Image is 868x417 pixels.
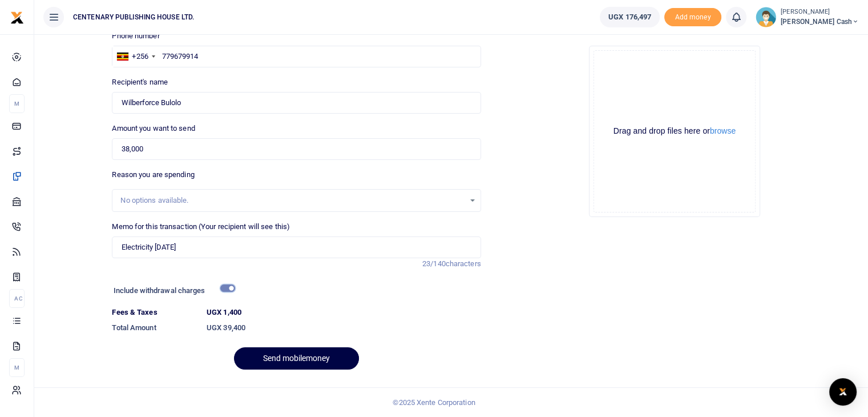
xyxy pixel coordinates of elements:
[112,46,481,67] input: Enter phone number
[114,286,230,295] h6: Include withdrawal charges
[207,323,481,332] h6: UGX 39,400
[589,46,760,217] div: File Uploader
[120,195,464,206] div: No options available.
[112,77,168,88] label: Recipient's name
[10,11,24,25] img: logo-small
[600,7,660,27] a: UGX 176,497
[446,259,481,268] span: characters
[594,126,755,137] div: Drag and drop files here or
[710,127,736,135] button: browse
[9,289,25,308] li: Ac
[68,12,199,22] span: CENTENARY PUBLISHING HOUSE LTD.
[112,30,159,42] label: Phone number
[107,307,202,318] dt: Fees & Taxes
[112,46,158,67] div: Uganda: +256
[664,8,721,27] li: Toup your wallet
[756,7,859,27] a: profile-user [PERSON_NAME] [PERSON_NAME] Cash
[112,123,195,134] label: Amount you want to send
[781,17,859,27] span: [PERSON_NAME] Cash
[9,358,25,377] li: M
[234,347,359,370] button: Send mobilemoney
[207,307,241,318] label: UGX 1,400
[112,236,481,258] input: Enter extra information
[422,259,446,268] span: 23/140
[9,94,25,113] li: M
[112,323,197,332] h6: Total Amount
[781,7,859,17] small: [PERSON_NAME]
[112,138,481,160] input: UGX
[664,8,721,27] span: Add money
[112,169,194,181] label: Reason you are spending
[112,221,290,232] label: Memo for this transaction (Your recipient will see this)
[595,7,664,27] li: Wallet ballance
[132,51,148,62] div: +256
[829,378,857,406] div: Open Intercom Messenger
[664,12,721,21] a: Add money
[608,11,651,23] span: UGX 176,497
[756,7,776,27] img: profile-user
[112,92,481,114] input: MTN & Airtel numbers are validated
[10,13,24,21] a: logo-small logo-large logo-large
